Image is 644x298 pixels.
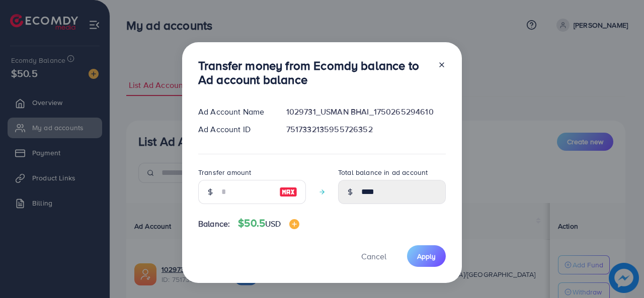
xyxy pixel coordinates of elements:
span: Apply [417,251,436,261]
div: 7517332135955726352 [278,124,454,135]
h3: Transfer money from Ecomdy balance to Ad account balance [198,58,430,87]
label: Total balance in ad account [338,167,428,177]
img: image [279,186,297,198]
span: Cancel [361,251,386,262]
button: Cancel [349,245,399,267]
span: USD [265,218,281,229]
div: 1029731_USMAN BHAI_1750265294610 [278,106,454,118]
label: Transfer amount [198,167,251,177]
span: Balance: [198,218,230,230]
button: Apply [407,245,446,267]
div: Ad Account ID [190,124,278,135]
div: Ad Account Name [190,106,278,118]
h4: $50.5 [238,217,299,230]
img: image [289,219,299,229]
